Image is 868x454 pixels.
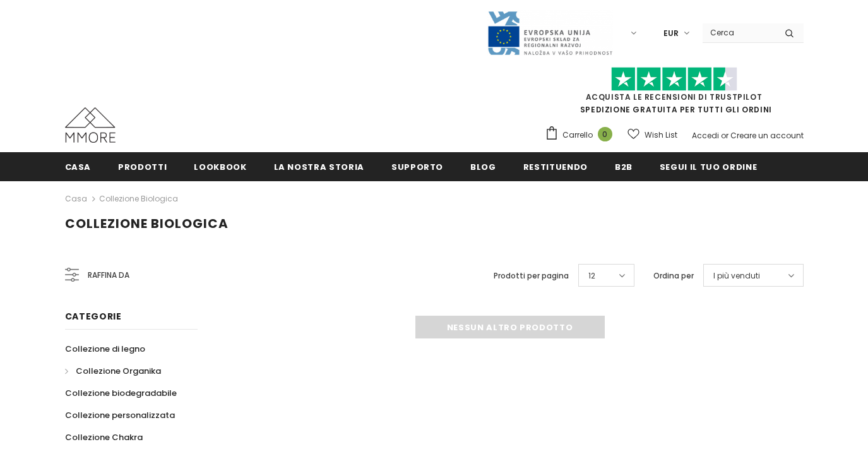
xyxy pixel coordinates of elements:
a: Javni Razpis [487,27,613,38]
a: Lookbook [194,152,246,181]
a: Wish List [627,124,677,146]
span: Collezione personalizzata [65,409,175,421]
span: Casa [65,161,92,173]
span: Collezione di legno [65,343,145,355]
span: Prodotti [118,161,167,173]
a: Blog [470,152,496,181]
span: Raffina da [88,268,129,282]
span: 0 [598,127,612,141]
span: Blog [470,161,496,173]
span: B2B [615,161,633,173]
span: Wish List [645,129,677,141]
a: Collezione personalizzata [65,404,175,426]
span: Lookbook [194,161,246,173]
span: or [721,130,728,141]
a: Casa [65,152,92,181]
a: Creare un account [730,130,804,141]
span: Restituendo [523,161,588,173]
input: Search Site [703,23,775,42]
a: Casa [65,191,87,206]
span: Collezione Chakra [65,431,143,443]
span: Collezione biologica [65,215,229,232]
a: Collezione Organika [65,360,161,382]
a: B2B [615,152,633,181]
span: Carrello [562,129,593,141]
a: Acquista le recensioni di TrustPilot [586,92,763,102]
img: Fidati di Pilot Stars [611,67,737,92]
img: Javni Razpis [487,10,613,56]
label: Ordina per [653,270,694,282]
span: I più venduti [713,270,760,282]
span: Collezione Organika [76,365,161,377]
a: La nostra storia [274,152,364,181]
img: Casi MMORE [65,107,116,143]
a: Collezione biodegradabile [65,382,177,404]
a: Segui il tuo ordine [660,152,757,181]
span: EUR [663,27,679,40]
span: Collezione biodegradabile [65,387,177,399]
a: Collezione di legno [65,338,145,360]
a: Prodotti [118,152,167,181]
a: Accedi [692,130,719,141]
span: supporto [391,161,443,173]
a: Restituendo [523,152,588,181]
label: Prodotti per pagina [494,270,569,282]
a: Collezione biologica [99,193,178,204]
span: SPEDIZIONE GRATUITA PER TUTTI GLI ORDINI [545,73,804,115]
span: 12 [588,270,595,282]
span: Segui il tuo ordine [660,161,757,173]
a: Collezione Chakra [65,426,143,448]
span: Categorie [65,310,122,323]
a: Carrello 0 [545,126,619,145]
a: supporto [391,152,443,181]
span: La nostra storia [274,161,364,173]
